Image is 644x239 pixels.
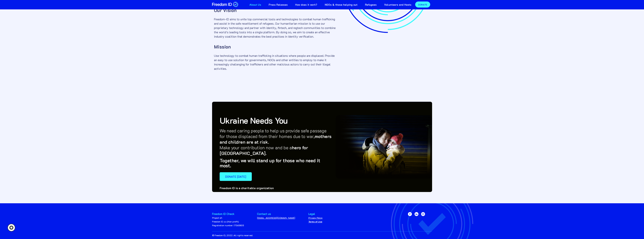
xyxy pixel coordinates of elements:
a: DONATE [415,2,430,8]
div: Project of: Freedom ID z.s (Non profit) Registration number: 17365805 [212,216,244,227]
div: Contact us‬‬ [257,212,295,216]
strong: Our Vision [214,7,237,13]
p: Use technology to combat human trafficking in situations where people are displaced. Provide an e... [214,53,336,71]
a: Privacy Policy [308,216,323,219]
strong: Refugees [365,3,377,6]
a: DOnate [DATE] [220,172,252,181]
strong: About Us [249,3,261,6]
div: Freedom ID Check [212,212,244,216]
strong: Ukraine Needs You [220,115,288,126]
strong: Volunteers and Hosts [384,3,411,6]
h3: We need caring people to help us provide safe passage for those displaced from their homes due to... [220,128,333,156]
div: © Freedom ID, 2022. All rights reserved. [212,233,253,237]
strong: Freedom ID is a charitable organization [220,186,274,190]
a: [EMAIL_ADDRESS][DOMAIN_NAME] [257,216,295,219]
strong: mothers and children are at risk. ‍ [220,133,331,145]
div: Legal [308,212,323,216]
h3: Together, we will stand up for those who need it most. [220,158,333,168]
strong: Mission [214,44,231,50]
strong: NGOs & those helping out [325,3,357,6]
p: Freedom-ID aims to unite top commercial tools and technologies to combat human trafficking and as... [214,17,336,39]
a: Cookie settings [8,224,15,231]
a: Terms of Use [308,220,322,223]
strong: hero for [GEOGRAPHIC_DATA]. [220,145,308,156]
